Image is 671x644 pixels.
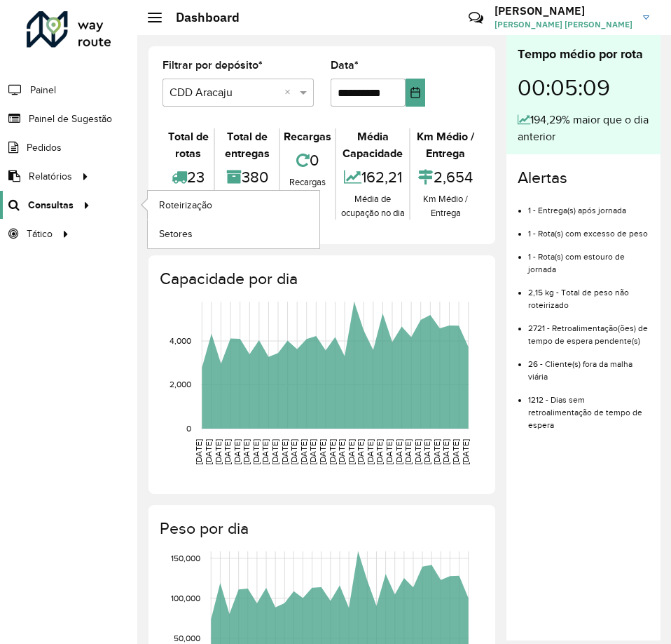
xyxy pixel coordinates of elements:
h4: Capacidade por dia [160,269,481,289]
text: [DATE] [233,439,242,464]
div: 0 [284,145,331,175]
h4: Peso por dia [160,519,481,539]
text: [DATE] [270,439,279,464]
text: [DATE] [422,439,431,464]
label: Filtrar por depósito [162,57,263,74]
text: [DATE] [261,439,270,464]
text: [DATE] [385,439,394,464]
text: [DATE] [366,439,375,464]
text: 2,000 [170,380,191,389]
text: [DATE] [308,439,317,464]
text: [DATE] [441,439,450,464]
h3: [PERSON_NAME] [494,4,632,18]
li: 1 - Rota(s) com estouro de jornada [528,240,649,276]
div: 194,29% maior que o dia anterior [518,112,649,145]
text: [DATE] [337,439,346,464]
text: [DATE] [194,439,203,464]
text: [DATE] [204,439,213,464]
text: 100,000 [171,593,200,603]
h2: Dashboard [162,10,240,25]
li: 2,15 kg - Total de peso não roteirizado [528,276,649,311]
div: Km Médio / Entrega [414,192,478,220]
text: 4,000 [170,336,191,345]
text: [DATE] [223,439,232,464]
a: Contato Rápido [461,3,491,33]
text: [DATE] [356,439,365,464]
span: Painel de Sugestão [29,112,112,126]
li: 1 - Rota(s) com excesso de peso [528,217,649,240]
a: Setores [148,220,319,248]
span: Consultas [28,198,74,213]
text: [DATE] [328,439,337,464]
div: 380 [219,162,275,192]
span: Setores [159,227,193,241]
div: Km Médio / Entrega [414,128,478,162]
div: 2,654 [414,162,478,192]
text: [DATE] [394,439,403,464]
h4: Alertas [518,168,649,188]
text: [DATE] [318,439,327,464]
text: [DATE] [403,439,413,464]
span: Pedidos [27,140,62,155]
text: [DATE] [451,439,460,464]
span: Painel [30,83,56,98]
text: 50,000 [174,633,200,643]
li: 2721 - Retroalimentação(ões) de tempo de espera pendente(s) [528,311,649,347]
text: [DATE] [347,439,356,464]
text: [DATE] [280,439,289,464]
text: [DATE] [289,439,298,464]
label: Data [331,57,359,74]
span: Roteirização [159,198,212,213]
li: 1212 - Dias sem retroalimentação de tempo de espera [528,383,649,431]
div: 162,21 [340,162,406,192]
text: [DATE] [251,439,261,464]
text: [DATE] [413,439,422,464]
div: Média de ocupação no dia [340,192,406,220]
div: 00:05:09 [518,64,649,112]
div: Recargas no dia [284,175,331,203]
li: 26 - Cliente(s) fora da malha viária [528,347,649,383]
div: Total de rotas [166,128,210,162]
text: [DATE] [375,439,384,464]
span: Clear all [284,84,296,101]
text: [DATE] [214,439,223,464]
a: Roteirização [148,191,319,219]
span: Relatórios [29,169,72,184]
button: Choose Date [406,79,425,107]
text: 150,000 [171,554,200,563]
text: [DATE] [242,439,251,464]
div: Recargas [284,128,331,145]
div: Tempo médio por rota [518,45,649,64]
text: 0 [186,424,191,433]
div: Total de entregas [219,128,275,162]
text: [DATE] [299,439,308,464]
li: 1 - Entrega(s) após jornada [528,194,649,217]
div: 23 [166,162,210,192]
span: Tático [27,227,53,241]
text: [DATE] [461,439,470,464]
span: [PERSON_NAME] [PERSON_NAME] [494,18,632,31]
text: [DATE] [432,439,441,464]
div: Média Capacidade [340,128,406,162]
